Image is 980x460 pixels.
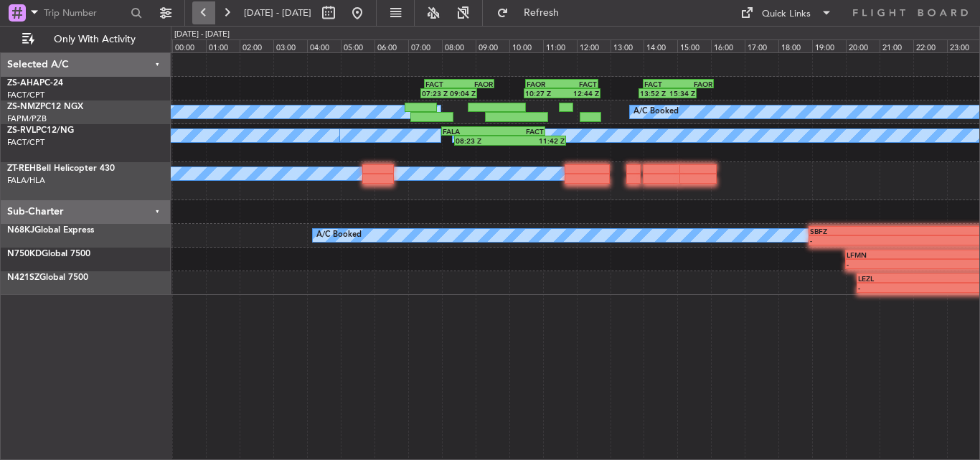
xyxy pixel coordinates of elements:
[812,39,846,52] div: 19:00
[644,80,678,88] div: FACT
[7,103,40,111] span: ZS-NMZ
[510,136,565,145] div: 11:42 Z
[525,89,562,98] div: 10:27 Z
[307,39,341,52] div: 04:00
[543,39,577,52] div: 11:00
[16,28,156,51] button: Only With Activity
[677,39,711,52] div: 15:00
[374,39,408,52] div: 06:00
[667,89,694,98] div: 15:34 Z
[422,89,449,98] div: 07:23 Z
[476,39,509,52] div: 09:00
[7,226,34,235] span: N68KJ
[7,126,36,135] span: ZS-RVL
[7,226,94,235] a: N68KJGlobal Express
[577,39,611,52] div: 12:00
[762,7,811,22] div: Quick Links
[490,1,576,24] button: Refresh
[240,39,273,52] div: 02:00
[7,79,39,88] span: ZS-AHA
[206,39,240,52] div: 01:00
[7,273,39,282] span: N421SZ
[7,273,88,282] a: N421SZGlobal 7500
[745,39,778,52] div: 17:00
[778,39,812,52] div: 18:00
[425,80,459,88] div: FACT
[316,225,362,246] div: A/C Booked
[810,227,962,235] div: SBFZ
[7,250,90,258] a: N750KDGlobal 7500
[408,39,442,52] div: 07:00
[493,127,544,136] div: FACT
[443,127,494,136] div: FALA
[456,136,510,145] div: 08:23 Z
[846,39,880,52] div: 20:00
[562,80,597,88] div: FACT
[7,164,115,173] a: ZT-REHBell Helicopter 430
[640,89,667,98] div: 13:52 Z
[174,29,230,41] div: [DATE] - [DATE]
[44,2,126,24] input: Trip Number
[644,39,677,52] div: 14:00
[562,89,600,98] div: 12:44 Z
[448,89,476,98] div: 09:04 Z
[459,80,493,88] div: FAOR
[7,164,36,173] span: ZT-REH
[810,236,962,245] div: -
[442,39,476,52] div: 08:00
[37,34,151,44] span: Only With Activity
[633,101,679,123] div: A/C Booked
[7,126,74,135] a: ZS-RVLPC12/NG
[7,137,44,148] a: FACT/CPT
[273,39,307,52] div: 03:00
[7,79,63,88] a: ZS-AHAPC-24
[7,103,83,111] a: ZS-NMZPC12 NGX
[679,80,712,88] div: FAOR
[172,39,206,52] div: 00:00
[733,1,839,24] button: Quick Links
[527,80,562,88] div: FAOR
[244,6,311,19] span: [DATE] - [DATE]
[512,8,572,18] span: Refresh
[7,250,42,258] span: N750KD
[7,90,44,100] a: FACT/CPT
[341,39,374,52] div: 05:00
[880,39,913,52] div: 21:00
[7,113,47,124] a: FAPM/PZB
[7,175,45,186] a: FALA/HLA
[711,39,745,52] div: 16:00
[611,39,644,52] div: 13:00
[913,39,947,52] div: 22:00
[509,39,543,52] div: 10:00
